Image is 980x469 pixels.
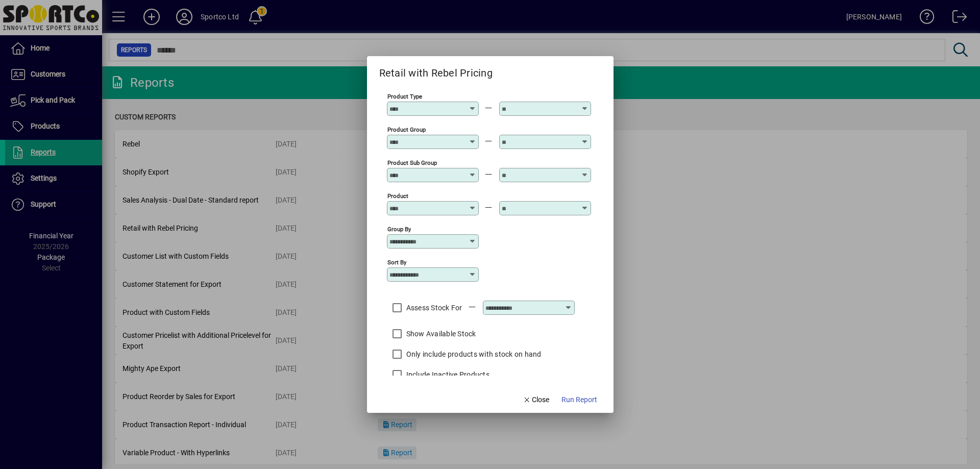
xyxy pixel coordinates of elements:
mat-label: Sort By [387,259,406,266]
mat-label: Group By [387,226,411,233]
mat-label: Product Sub Group [387,159,437,166]
label: Assess Stock For [404,303,462,313]
button: Close [519,390,553,409]
label: Include Inactive Products [404,369,489,380]
h2: Retail with Rebel Pricing [367,56,505,81]
label: Show Available Stock [404,329,476,339]
mat-label: Product Type [387,93,422,100]
span: Close [523,394,549,405]
label: Only include products with stock on hand [404,349,542,359]
mat-label: Product Group [387,126,426,133]
span: Run Report [561,394,597,405]
mat-label: Product [387,192,408,200]
button: Run Report [557,390,601,409]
